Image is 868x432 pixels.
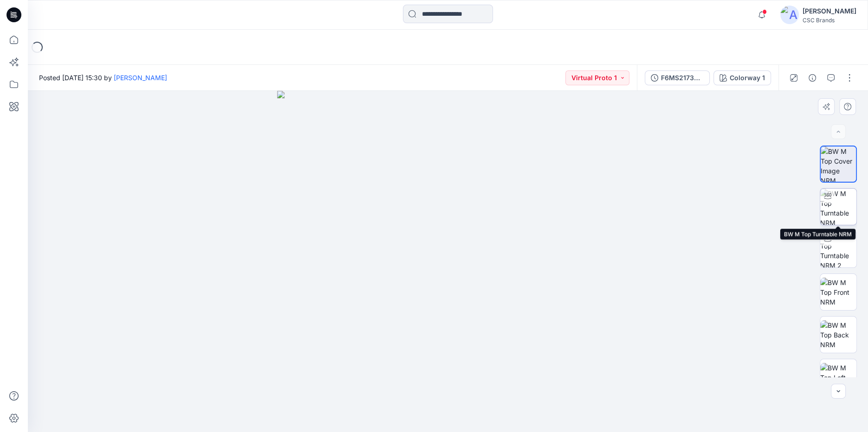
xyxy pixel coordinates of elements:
[730,73,765,83] div: Colorway 1
[39,73,167,83] span: Posted [DATE] 15:30 by
[114,74,167,82] a: [PERSON_NAME]
[805,70,820,85] button: Details
[780,6,799,24] img: avatar
[645,70,710,85] button: F6MS217361_F26_PAACT_VP1
[277,91,619,432] img: eyJhbGciOiJIUzI1NiIsImtpZCI6IjAiLCJzbHQiOiJzZXMiLCJ0eXAiOiJKV1QifQ.eyJkYXRhIjp7InR5cGUiOiJzdG9yYW...
[820,278,856,307] img: BW M Top Front NRM
[820,231,856,267] img: BW M Top Turntable NRM 2
[661,73,704,83] div: F6MS217361_F26_PAACT_VP1
[803,6,856,17] div: [PERSON_NAME]
[803,17,856,24] div: CSC Brands
[820,320,856,349] img: BW M Top Back NRM
[820,363,856,392] img: BW M Top Left NRM
[713,70,771,85] button: Colorway 1
[821,146,856,182] img: BW M Top Cover Image NRM
[820,189,856,225] img: BW M Top Turntable NRM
